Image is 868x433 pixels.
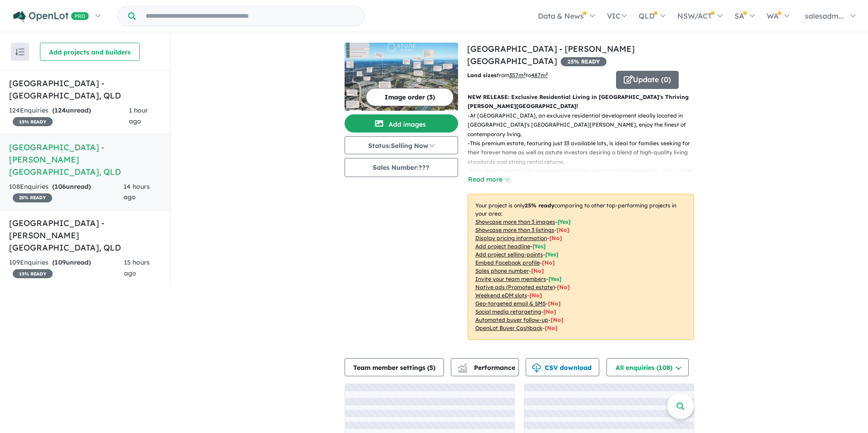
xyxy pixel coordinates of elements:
span: [ Yes ] [545,251,558,258]
img: download icon [532,364,541,373]
span: [ Yes ] [557,218,571,225]
span: [No] [548,300,561,307]
b: Land sizes [467,72,497,79]
u: Invite your team members [475,276,546,282]
span: 124 [54,106,66,114]
input: Try estate name, suburb, builder or developer [138,6,363,26]
u: Native ads (Promoted estate) [475,284,555,290]
strong: ( unread) [52,106,91,114]
u: Automated buyer follow-up [475,316,548,323]
u: Add project headline [475,243,530,250]
button: Image order (3) [366,88,454,106]
span: 5 [429,364,433,372]
u: Display pricing information [475,235,547,241]
span: 1 hour ago [129,106,148,125]
button: Sales Number:??? [345,158,458,177]
button: Add projects and builders [40,43,140,61]
sup: 2 [546,71,548,76]
span: 14 hours ago [123,182,150,202]
strong: ( unread) [52,258,91,266]
button: Update (0) [616,71,679,89]
span: [No] [543,308,556,315]
p: - This premium estate, featuring just 33 available lots, is ideal for families seeking for their ... [468,139,701,167]
div: 108 Enquir ies [9,182,123,203]
span: [No] [529,292,542,299]
div: 109 Enquir ies [9,257,124,279]
div: 124 Enquir ies [9,105,129,127]
button: Performance [451,358,519,376]
img: Stone Ridge Estate - Logan Reserve [345,43,458,111]
span: [ No ] [542,259,555,266]
button: Status:Selling Now [345,136,458,154]
span: to [526,72,548,79]
span: [ No ] [549,235,562,241]
p: Your project is only comparing to other top-performing projects in your area: - - - - - - - - - -... [468,194,694,340]
a: [GEOGRAPHIC_DATA] - [PERSON_NAME][GEOGRAPHIC_DATA] [467,44,635,66]
span: [ No ] [531,267,544,274]
u: Weekend eDM slots [475,292,527,299]
button: Read more [468,174,510,185]
b: 25 % ready [525,202,554,209]
img: line-chart.svg [458,364,466,369]
span: salesadm... [805,11,844,20]
p: - At [GEOGRAPHIC_DATA], an exclusive residential development ideally located in [GEOGRAPHIC_DATA]... [468,111,701,139]
h5: [GEOGRAPHIC_DATA] - [PERSON_NAME][GEOGRAPHIC_DATA] , QLD [9,217,161,254]
u: 357 m [509,72,526,79]
span: 109 [54,258,66,266]
u: Social media retargeting [475,308,541,315]
button: All enquiries (108) [607,358,689,376]
span: [ No ] [557,226,569,233]
img: sort.svg [15,49,25,55]
p: - Seize the chance to build your dream home in an established community, just a short walk from t... [468,167,701,194]
span: [ Yes ] [548,276,562,282]
p: NEW RELEASE: Exclusive Residential Living in [GEOGRAPHIC_DATA]'s Thriving [PERSON_NAME][GEOGRAPHI... [468,93,694,111]
button: Add images [345,114,458,133]
img: Openlot PRO Logo White [13,11,89,22]
span: [No] [545,325,557,331]
u: Add project selling-points [475,251,543,258]
u: Showcase more than 3 listings [475,226,554,233]
u: OpenLot Buyer Cashback [475,325,542,331]
u: Sales phone number [475,267,529,274]
span: 106 [54,182,66,191]
sup: 2 [523,71,526,76]
u: Geo-targeted email & SMS [475,300,546,307]
p: from [467,71,609,80]
span: [No] [557,284,570,290]
img: bar-chart.svg [458,366,467,372]
u: 487 m [531,72,548,79]
span: [ Yes ] [533,243,546,250]
span: 15 % READY [13,117,53,126]
button: Team member settings (5) [345,358,444,376]
h5: [GEOGRAPHIC_DATA] - [GEOGRAPHIC_DATA] , QLD [9,77,161,102]
u: Showcase more than 3 images [475,218,555,225]
span: 25 % READY [13,193,52,202]
h5: [GEOGRAPHIC_DATA] - [PERSON_NAME][GEOGRAPHIC_DATA] , QLD [9,141,161,178]
span: 15 % READY [13,269,53,278]
u: Embed Facebook profile [475,259,540,266]
span: 15 hours ago [124,258,150,277]
span: Performance [459,364,515,372]
button: CSV download [526,358,599,376]
span: 25 % READY [561,57,607,66]
span: [No] [551,316,563,323]
strong: ( unread) [52,182,91,191]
